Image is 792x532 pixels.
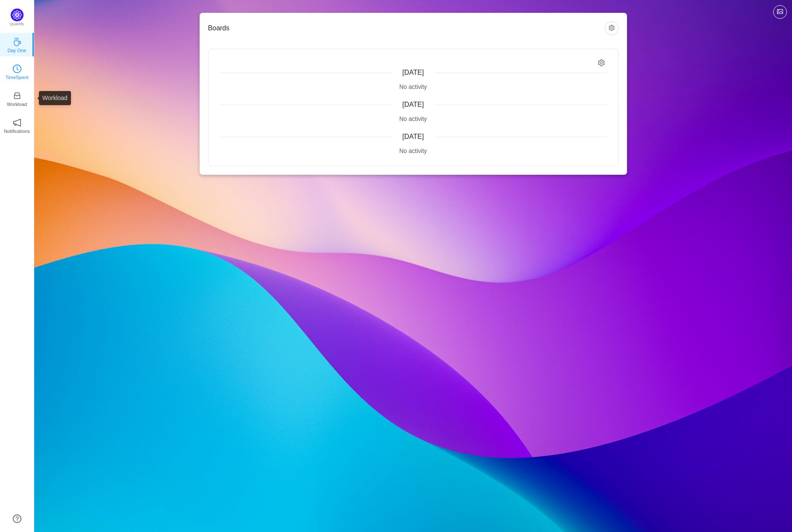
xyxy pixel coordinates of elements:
button: icon: setting [605,21,618,35]
button: icon: picture [773,5,787,19]
span: [DATE] [402,133,424,140]
p: Workload [7,100,27,108]
img: Quantify [11,9,24,21]
div: No activity [219,115,608,123]
a: icon: coffeeDay One [13,40,21,49]
div: No activity [219,147,608,156]
p: Quantify [10,21,24,27]
i: icon: clock-circle [13,65,21,73]
i: icon: notification [13,118,21,127]
span: [DATE] [402,101,424,108]
i: icon: coffee [13,38,21,46]
p: Day One [7,47,26,54]
a: icon: question-circle [13,514,21,523]
i: icon: inbox [13,91,21,100]
h3: Boards [208,24,605,32]
a: icon: notificationNotifications [13,121,21,129]
p: TimeSpent [6,73,29,81]
a: icon: inboxWorkload [13,94,21,103]
p: Notifications [4,127,30,135]
a: icon: clock-circleTimeSpent [13,67,21,76]
div: No activity [219,82,608,91]
i: icon: setting [598,59,605,67]
span: [DATE] [402,69,424,76]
